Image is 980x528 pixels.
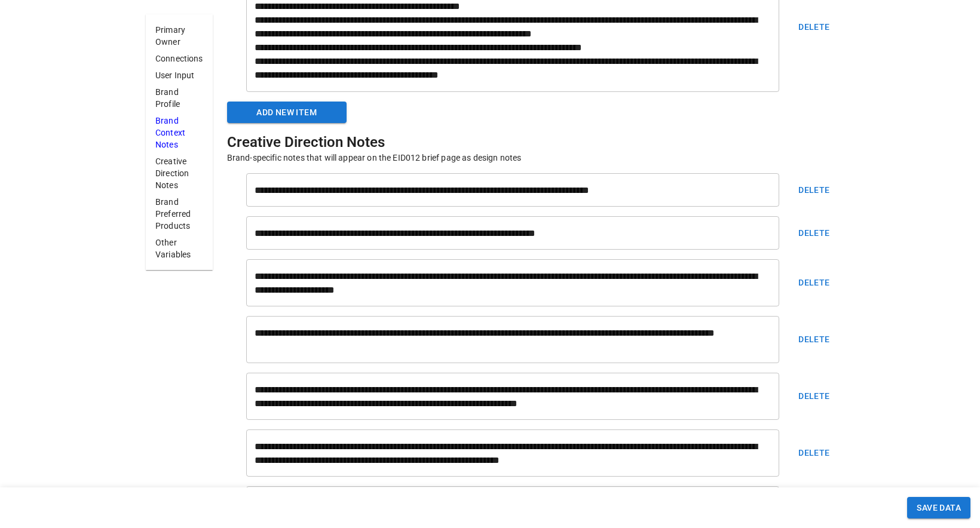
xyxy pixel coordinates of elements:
button: Add new item [227,102,347,124]
button: Delete [794,216,834,250]
p: Brand Preferred Products [155,196,203,232]
button: Delete [794,316,834,363]
p: Brand-specific notes that will appear on the EID012 brief page as design notes [227,152,835,164]
button: Delete [794,373,834,420]
p: User Input [155,69,203,81]
h5: Creative Direction Notes [227,133,835,152]
button: Delete [794,429,834,477]
p: Primary Owner [155,24,203,48]
p: Creative Direction Notes [155,155,203,191]
button: SAVE DATA [907,497,970,519]
button: Delete [794,173,834,207]
button: Delete [794,259,834,306]
p: Brand Context Notes [155,115,203,151]
p: Connections [155,53,203,65]
p: Brand Profile [155,86,203,110]
p: Other Variables [155,237,203,260]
